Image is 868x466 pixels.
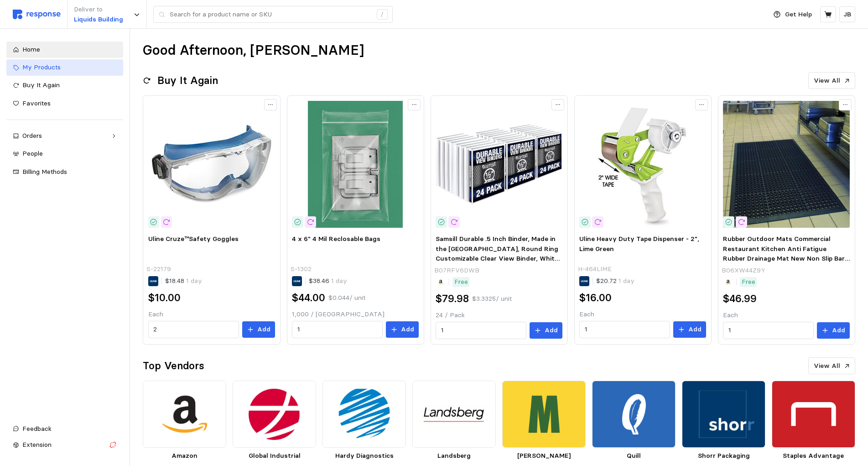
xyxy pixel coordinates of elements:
[728,322,809,339] input: Qty
[436,292,469,306] h2: $79.98
[6,42,123,58] a: Home
[292,309,419,319] p: 1,000 / [GEOGRAPHIC_DATA]
[22,440,52,449] span: Extension
[723,235,850,292] span: Rubber Outdoor Mats Commercial Restaurant Kitchen Anti Fatigue Rubber Drainage Mat New Non Slip B...
[6,59,123,76] a: My Products
[596,276,634,286] p: $20.72
[291,264,312,274] p: S-1302
[441,322,521,339] input: Qty
[292,101,419,228] img: S-1302
[412,451,496,461] p: Landsberg
[22,168,67,176] span: Billing Methods
[472,294,512,304] p: $3.3325 / unit
[401,325,414,335] p: Add
[579,291,612,305] h2: $16.00
[322,381,406,447] img: 4fb1f975-dd51-453c-b64f-21541b49956d.png
[292,291,325,305] h2: $44.00
[742,277,755,287] p: Free
[530,322,562,339] button: Add
[592,381,676,447] img: bfee157a-10f7-4112-a573-b61f8e2e3b38.png
[682,381,765,447] img: e405080f-ecf1-4057-994e-3daccd49edcd.png
[386,321,419,338] button: Add
[436,310,562,320] p: 24 / Pack
[412,381,496,447] img: 7d13bdb8-9cc8-4315-963f-af194109c12d.png
[6,164,123,180] a: Billing Methods
[143,359,204,373] h2: Top Vendors
[768,6,817,23] button: Get Help
[146,264,171,274] p: S-22179
[817,322,850,339] button: Add
[723,101,850,228] img: 71-5S14E+QL._AC_SX679_.jpg
[502,381,586,447] img: 28d3e18e-6544-46cd-9dd4-0f3bdfdd001e.png
[545,325,558,335] p: Add
[688,325,702,335] p: Add
[6,146,123,162] a: People
[377,9,388,20] div: /
[6,437,123,453] button: Extension
[454,277,468,287] p: Free
[436,101,562,228] img: 8161F-OyujL._AC_SX569_.jpg
[22,149,43,157] span: People
[22,81,60,89] span: Buy It Again
[328,293,365,303] p: $0.044 / unit
[322,451,406,461] p: Hardy Diagnostics
[6,421,123,437] button: Feedback
[723,310,850,320] p: Each
[814,76,840,86] p: View All
[74,5,123,15] p: Deliver to
[257,325,270,335] p: Add
[808,72,855,89] button: View All
[143,381,226,447] img: d7805571-9dbc-467d-9567-a24a98a66352.png
[502,451,586,461] p: [PERSON_NAME]
[772,451,855,461] p: Staples Advantage
[585,321,665,338] input: Qty
[329,277,347,285] span: 1 day
[292,235,380,243] span: 4 x 6" 4 Mil Reclosable Bags
[153,321,234,338] input: Qty
[436,235,560,272] span: Samsill Durable .5 Inch Binder, Made in the [GEOGRAPHIC_DATA], Round Ring Customizable Clear View...
[6,95,123,112] a: Favorites
[242,321,275,338] button: Add
[157,73,218,88] h2: Buy It Again
[6,77,123,94] a: Buy It Again
[843,10,851,20] p: JB
[592,451,676,461] p: Quill
[434,266,479,276] p: B07RFV6DWB
[6,128,123,144] a: Orders
[22,45,40,53] span: Home
[233,381,316,447] img: 771c76c0-1592-4d67-9e09-d6ea890d945b.png
[617,277,634,285] span: 1 day
[579,101,706,228] img: H-464LIME_txt_USEng
[673,321,706,338] button: Add
[74,15,123,25] p: Liquids Building
[839,6,855,22] button: JB
[682,451,765,461] p: Shorr Packaging
[148,309,275,319] p: Each
[148,235,239,243] span: Uline Cruze™Safety Goggles
[148,291,181,305] h2: $10.00
[22,424,52,433] span: Feedback
[814,361,840,371] p: View All
[22,131,107,141] div: Orders
[233,451,316,461] p: Global Industrial
[297,321,378,338] input: Qty
[772,381,855,447] img: 63258c51-adb8-4b2a-9b0d-7eba9747dc41.png
[22,99,51,107] span: Favorites
[22,63,61,71] span: My Products
[785,10,812,20] p: Get Help
[143,451,226,461] p: Amazon
[170,6,372,23] input: Search for a product name or SKU
[309,276,347,286] p: $38.46
[579,235,699,253] span: Uline Heavy Duty Tape Dispenser - 2", Lime Green
[808,357,855,375] button: View All
[13,10,61,19] img: svg%3e
[143,42,364,59] h1: Good Afternoon, [PERSON_NAME]
[165,276,202,286] p: $18.48
[578,264,612,274] p: H-464LIME
[723,292,757,306] h2: $46.99
[832,325,845,335] p: Add
[148,101,275,228] img: S-22179
[579,309,706,319] p: Each
[722,266,765,276] p: B06XW44Z9Y
[184,277,202,285] span: 1 day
